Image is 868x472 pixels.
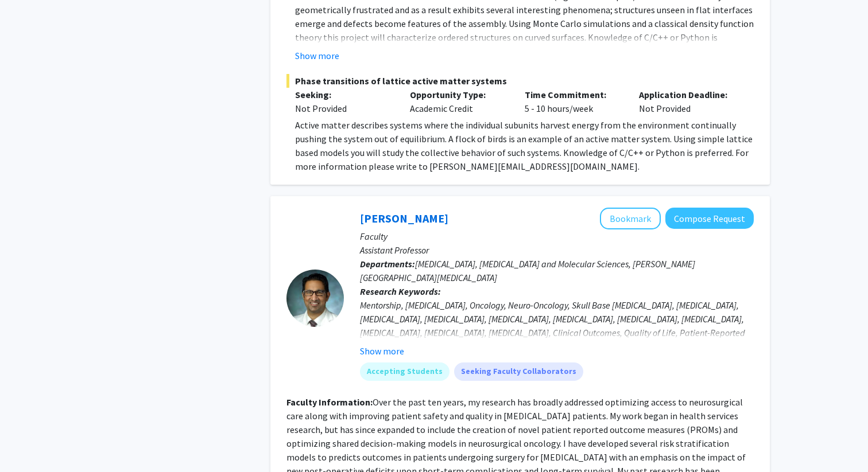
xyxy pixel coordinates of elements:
[516,88,631,115] div: 5 - 10 hours/week
[600,208,661,229] button: Add Raj Mukherjee to Bookmarks
[360,211,448,225] a: [PERSON_NAME]
[295,49,339,63] button: Show more
[295,118,754,173] p: Active matter describes systems where the individual subunits harvest energy from the environment...
[665,208,754,229] button: Compose Request to Raj Mukherjee
[360,258,415,270] b: Departments:
[410,88,507,102] p: Opportunity Type:
[286,396,373,408] b: Faculty Information:
[360,243,754,257] p: Assistant Professor
[360,286,441,297] b: Research Keywords:
[525,88,622,102] p: Time Commitment:
[295,102,393,115] div: Not Provided
[401,88,516,115] div: Academic Credit
[360,362,449,381] mat-chip: Accepting Students
[9,420,49,463] iframe: Chat
[286,74,754,88] span: Phase transitions of lattice active matter systems
[630,88,745,115] div: Not Provided
[360,229,754,243] p: Faculty
[360,344,404,358] button: Show more
[360,298,754,381] div: Mentorship, [MEDICAL_DATA], Oncology, Neuro-Oncology, Skull Base [MEDICAL_DATA], [MEDICAL_DATA], ...
[454,362,583,381] mat-chip: Seeking Faculty Collaborators
[360,258,695,283] span: [MEDICAL_DATA], [MEDICAL_DATA] and Molecular Sciences, [PERSON_NAME][GEOGRAPHIC_DATA][MEDICAL_DATA]
[295,88,393,102] p: Seeking:
[639,88,737,102] p: Application Deadline:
